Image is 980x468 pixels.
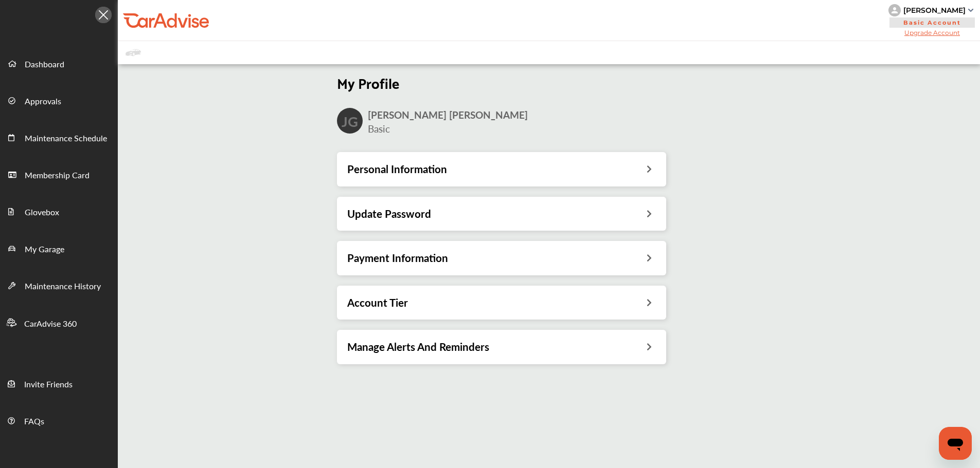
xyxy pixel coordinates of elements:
[1,82,117,119] a: Approvals
[25,206,59,219] span: Glovebox
[347,207,431,220] h3: Update Password
[1,45,117,82] a: Dashboard
[368,108,528,122] span: [PERSON_NAME] [PERSON_NAME]
[347,162,447,176] h3: Personal Information
[968,9,973,12] img: sCxJUJ+qAmfqhQGDUl18vwLg4ZYJ6CxN7XmbOMBAAAAAElFTkSuQmCC
[126,46,141,59] img: placeholder_car.fcab19be.svg
[1,156,117,193] a: Membership Card
[24,415,44,428] span: FAQs
[347,251,448,265] h3: Payment Information
[24,378,73,391] span: Invite Friends
[347,340,489,353] h3: Manage Alerts And Reminders
[25,95,61,108] span: Approvals
[95,7,112,23] img: Icon.5fd9dcc7.svg
[889,17,975,28] span: Basic Account
[939,427,972,460] iframe: Button to launch messaging window
[888,4,901,16] img: knH8PDtVvWoAbQRylUukY18CTiRevjo20fAtgn5MLBQj4uumYvk2MzTtcAIzfGAtb1XOLVMAvhLuqoNAbL4reqehy0jehNKdM...
[25,169,90,182] span: Membership Card
[368,122,390,136] span: Basic
[25,58,64,71] span: Dashboard
[24,317,77,331] span: CarAdvise 360
[1,119,117,156] a: Maintenance Schedule
[1,193,117,230] a: Glovebox
[25,280,101,293] span: Maintenance History
[25,132,107,145] span: Maintenance Schedule
[25,243,64,256] span: My Garage
[337,73,666,91] h2: My Profile
[347,296,408,309] h3: Account Tier
[1,267,117,304] a: Maintenance History
[903,6,966,15] div: [PERSON_NAME]
[1,230,117,267] a: My Garage
[342,112,358,130] h2: JG
[888,29,976,36] span: Upgrade Account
